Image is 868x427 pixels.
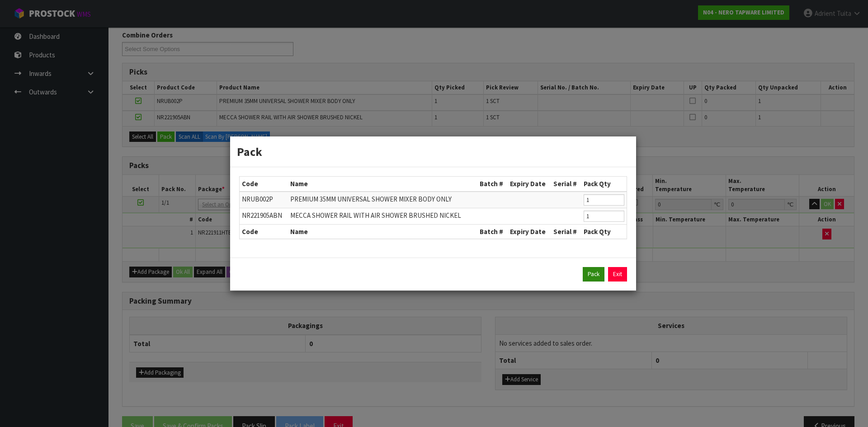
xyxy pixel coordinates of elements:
th: Batch # [477,224,508,239]
th: Code [240,177,288,191]
span: MECCA SHOWER RAIL WITH AIR SHOWER BRUSHED NICKEL [290,211,461,220]
th: Serial # [551,224,581,239]
span: NRUB002P [242,195,273,203]
th: Batch # [477,177,508,191]
th: Pack Qty [581,177,627,191]
a: Exit [608,267,627,282]
th: Serial # [551,177,581,191]
th: Expiry Date [508,224,551,239]
th: Code [240,224,288,239]
th: Name [288,224,477,239]
span: NR221905ABN [242,211,282,220]
th: Name [288,177,477,191]
button: Pack [583,267,604,282]
th: Pack Qty [581,224,627,239]
span: PREMIUM 35MM UNIVERSAL SHOWER MIXER BODY ONLY [290,195,452,203]
h3: Pack [237,143,629,160]
th: Expiry Date [508,177,551,191]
